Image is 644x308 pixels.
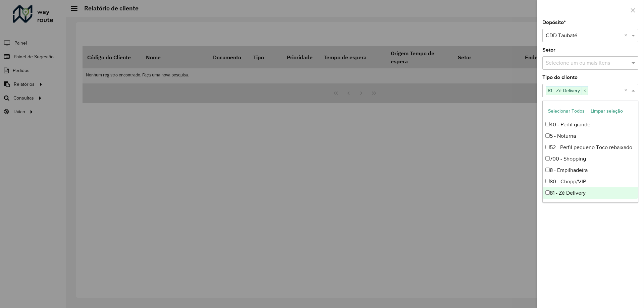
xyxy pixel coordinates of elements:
div: 5 - Noturna [543,130,638,142]
div: 52 - Perfil pequeno Toco rebaixado [543,142,638,153]
label: Tipo de cliente [542,73,578,81]
span: Clear all [624,86,630,95]
div: 700 - Shopping [543,153,638,165]
button: Limpar seleção [588,106,626,116]
ng-dropdown-panel: Options list [542,101,638,203]
label: Depósito [542,18,566,26]
div: 81 - Zé Delivery [543,187,638,199]
span: 81 - Zé Delivery [546,86,582,95]
label: Setor [542,46,555,54]
div: 40 - Perfil grande [543,119,638,130]
span: Clear all [624,32,630,40]
div: 8 - Empilhadeira [543,165,638,176]
button: Selecionar Todos [545,106,588,116]
span: × [582,87,588,95]
div: 80 - Chopp/VIP [543,176,638,187]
